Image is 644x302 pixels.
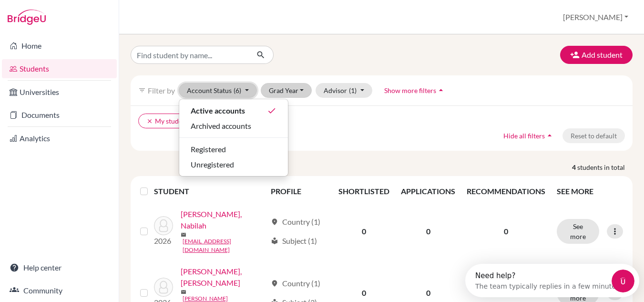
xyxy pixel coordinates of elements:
a: Analytics [2,129,117,148]
button: Reset to default [562,128,625,143]
span: Unregistered [191,159,234,170]
a: Home [2,36,117,55]
img: Achie Kurip, Pullen [154,278,173,297]
button: Account Status(6) [179,83,257,98]
iframe: Intercom live chat [612,270,634,292]
button: Hide all filtersarrow_drop_up [495,128,562,143]
th: SEE MORE [551,180,629,203]
span: Registered [191,144,226,155]
span: Filter by [148,86,175,95]
div: Open Intercom Messenger [4,4,184,30]
a: [PERSON_NAME], Nabilah [181,208,266,231]
p: 0 [467,287,545,299]
img: Abdul Samad, Nabilah [154,216,173,235]
th: APPLICATIONS [395,180,461,203]
div: Account Status(6) [179,99,288,177]
div: Subject (1) [271,235,317,247]
button: Show more filtersarrow_drop_up [376,83,454,98]
span: Hide all filters [503,132,545,140]
span: local_library [271,237,278,245]
span: (1) [349,86,357,94]
span: students in total [577,162,633,172]
a: [EMAIL_ADDRESS][DOMAIN_NAME] [183,237,266,254]
strong: 4 [572,162,577,172]
a: Universities [2,83,117,102]
span: mail [181,289,186,295]
a: Documents [2,105,117,125]
span: location_on [271,218,278,226]
div: The team typically replies in a few minutes. [10,16,156,26]
p: 0 [467,226,545,237]
th: SHORTLISTED [333,180,395,203]
a: Community [2,281,117,300]
div: Need help? [10,8,156,16]
span: mail [181,232,186,238]
td: 0 [333,203,395,260]
button: [PERSON_NAME] [559,8,633,26]
a: Students [2,59,117,78]
div: Country (1) [271,278,320,289]
a: Help center [2,258,117,277]
button: Grad Year [261,83,312,98]
p: 2026 [154,235,173,247]
i: arrow_drop_up [436,85,446,95]
span: Show more filters [384,86,436,94]
i: arrow_drop_up [545,131,554,140]
span: (6) [234,86,241,94]
i: filter_list [138,86,146,94]
span: Active accounts [191,105,245,116]
i: clear [146,118,153,125]
i: done [267,106,276,115]
button: Add student [560,46,633,64]
td: 0 [395,203,461,260]
button: Archived accounts [179,118,288,134]
span: Archived accounts [191,120,251,132]
div: Country (1) [271,216,320,228]
th: PROFILE [265,180,333,203]
img: Bridge-U [8,10,46,25]
button: See more [557,219,599,244]
button: clearMy students [138,114,199,128]
input: Find student by name... [131,46,249,64]
button: Advisor(1) [316,83,372,98]
button: Registered [179,142,288,157]
a: [PERSON_NAME], [PERSON_NAME] [181,266,266,289]
th: RECOMMENDATIONS [461,180,551,203]
button: Unregistered [179,157,288,172]
iframe: Intercom live chat discovery launcher [465,264,639,297]
th: STUDENT [154,180,265,203]
button: Active accountsdone [179,103,288,118]
span: location_on [271,280,278,287]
